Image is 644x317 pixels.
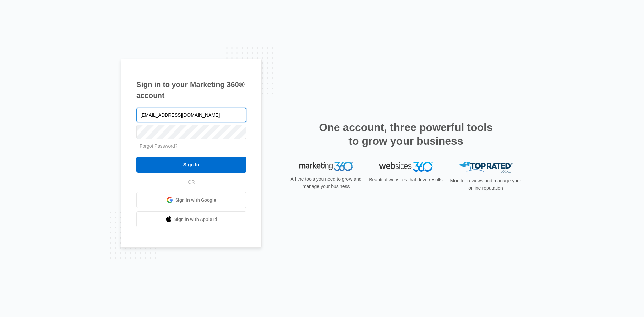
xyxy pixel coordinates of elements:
span: Sign in with Google [175,197,216,204]
h1: Sign in to your Marketing 360® account [136,79,246,101]
input: Email [136,108,246,122]
p: Monitor reviews and manage your online reputation [448,177,523,192]
div: Domain Overview [25,43,60,47]
input: Sign In [136,157,246,173]
a: Sign in with Apple Id [136,211,246,227]
img: tab_domain_overview_orange.svg [18,42,23,48]
img: Top Rated Local [459,162,513,173]
p: Beautiful websites that drive results [368,176,443,183]
img: tab_keywords_by_traffic_grey.svg [67,42,72,48]
a: Forgot Password? [140,143,178,149]
h2: One account, three powerful tools to grow your business [317,121,495,148]
p: All the tools you need to grow and manage your business [288,176,364,190]
div: Keywords by Traffic [74,43,113,47]
div: Domain: [DOMAIN_NAME] [17,17,74,23]
img: website_grey.svg [11,17,16,23]
img: logo_orange.svg [11,11,16,16]
span: Sign in with Apple Id [174,216,217,223]
img: Websites 360 [379,162,433,171]
span: OR [183,179,200,186]
a: Sign in with Google [136,192,246,208]
div: v 4.0.25 [19,11,33,16]
img: Marketing 360 [299,162,353,171]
